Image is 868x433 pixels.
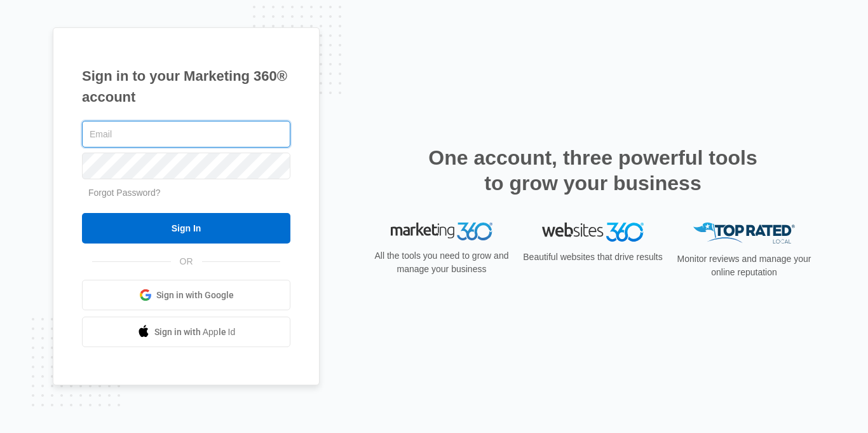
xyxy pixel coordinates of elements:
a: Forgot Password? [88,188,161,198]
img: Top Rated Local [693,223,795,244]
input: Sign In [82,213,290,244]
span: Sign in with Google [156,289,234,302]
a: Sign in with Apple Id [82,317,290,347]
p: All the tools you need to grow and manage your business [370,249,513,276]
a: Sign in with Google [82,280,290,310]
img: Marketing 360 [391,223,492,240]
p: Beautiful websites that drive results [522,251,664,264]
span: Sign in with Apple Id [154,326,236,339]
p: Monitor reviews and manage your online reputation [673,252,815,279]
input: Email [82,121,290,148]
span: OR [171,255,202,268]
h2: One account, three powerful tools to grow your business [424,145,761,196]
img: Websites 360 [542,223,644,241]
h1: Sign in to your Marketing 360® account [82,65,290,107]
